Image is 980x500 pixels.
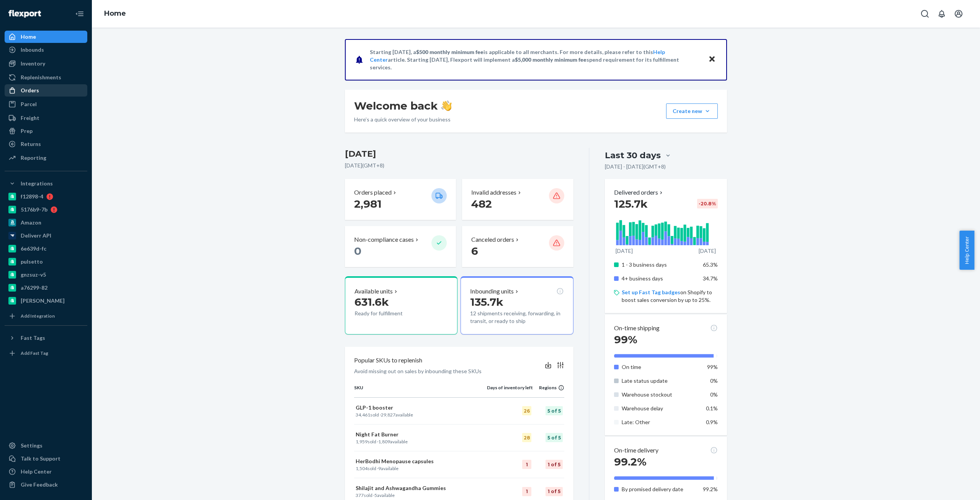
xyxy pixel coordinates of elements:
[21,46,44,54] div: Inbounds
[622,363,697,371] p: On time
[21,468,52,475] div: Help Center
[354,356,422,365] p: Popular SKUs to replenish
[5,479,87,491] button: Give Feedback
[5,347,87,359] a: Add Fast Tag
[533,384,564,391] div: Regions
[471,197,492,210] span: 482
[470,310,563,325] p: 12 shipments receiving, forwarding, in transit, or ready to ship
[370,48,701,71] p: Starting [DATE], a is applicable to all merchants. For more details, please refer to this article...
[21,334,45,342] div: Fast Tags
[951,6,966,21] button: Open account menu
[5,256,87,268] a: pulsetto
[354,310,425,317] p: Ready for fulfillment
[345,276,457,334] button: Available units631.6kReady for fulfillment
[21,350,48,356] div: Add Fast Tag
[345,148,573,160] h3: [DATE]
[441,100,452,111] img: hand-wave emoji
[546,487,563,496] div: 1 of 5
[356,484,485,492] p: Shilajit and Ashwagandha Gummies
[21,313,55,319] div: Add Integration
[699,247,716,255] p: [DATE]
[5,31,87,43] a: Home
[515,56,586,63] span: $5,000 monthly minimum fee
[21,60,45,67] div: Inventory
[703,261,718,268] span: 65.3%
[356,438,485,445] p: sold · available
[345,226,456,267] button: Non-compliance cases 0
[614,197,648,210] span: 125.7k
[470,295,503,308] span: 135.7k
[5,203,87,216] a: 5176b9-7b
[21,114,39,122] div: Freight
[21,271,46,279] div: gnzsuz-v5
[614,324,660,333] p: On-time shipping
[487,384,533,397] th: Days of inventory left
[5,332,87,344] button: Fast Tags
[622,485,697,493] p: By promised delivery date
[378,439,390,444] span: 1,809
[378,466,381,471] span: 9
[614,188,664,197] button: Delivered orders
[8,10,41,18] img: Flexport logo
[356,457,485,465] p: HerBodhi Menopause capsules
[707,364,718,370] span: 99%
[5,152,87,164] a: Reporting
[5,282,87,294] a: a76299-82
[622,418,697,426] p: Late: Other
[471,188,516,197] p: Invalid addresses
[21,193,43,200] div: f12898-4
[622,261,697,269] p: 1 - 3 business days
[21,33,36,41] div: Home
[934,6,949,21] button: Open notifications
[710,391,718,398] span: 0%
[21,232,51,239] div: Deliverr API
[959,231,974,270] button: Help Center
[354,197,382,210] span: 2,981
[21,127,33,135] div: Prep
[5,84,87,97] a: Orders
[710,377,718,384] span: 0%
[5,57,87,70] a: Inventory
[546,460,563,469] div: 1 of 5
[706,405,718,411] span: 0.1%
[5,466,87,478] a: Help Center
[5,71,87,84] a: Replenishments
[354,287,393,296] p: Available units
[21,74,61,81] div: Replenishments
[522,460,531,469] div: 1
[354,188,392,197] p: Orders placed
[5,243,87,255] a: 6e639d-fc
[356,439,367,444] span: 1,959
[622,289,718,304] p: on Shopify to boost sales conversion by up to 25%.
[72,6,87,21] button: Close Navigation
[605,163,666,170] p: [DATE] - [DATE] ( GMT+8 )
[345,179,456,220] button: Orders placed 2,981
[522,487,531,496] div: 1
[21,140,41,148] div: Returns
[21,442,42,449] div: Settings
[462,226,573,267] button: Canceled orders 6
[622,377,697,385] p: Late status update
[356,404,485,411] p: GLP-1 booster
[21,258,43,266] div: pulsetto
[462,179,573,220] button: Invalid addresses 482
[5,125,87,137] a: Prep
[356,431,485,438] p: Night Fat Burner
[354,295,389,308] span: 631.6k
[622,405,697,412] p: Warehouse delay
[21,455,60,462] div: Talk to Support
[471,235,514,244] p: Canceled orders
[5,230,87,242] a: Deliverr API
[666,103,718,119] button: Create new
[5,216,87,229] a: Amazon
[354,367,482,375] p: Avoid missing out on sales by inbounding these SKUs
[416,49,483,55] span: $500 monthly minimum fee
[5,269,87,281] a: gnzsuz-v5
[471,244,478,257] span: 6
[356,411,485,418] p: sold · available
[522,406,531,415] div: 26
[707,54,717,65] button: Close
[21,219,41,226] div: Amazon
